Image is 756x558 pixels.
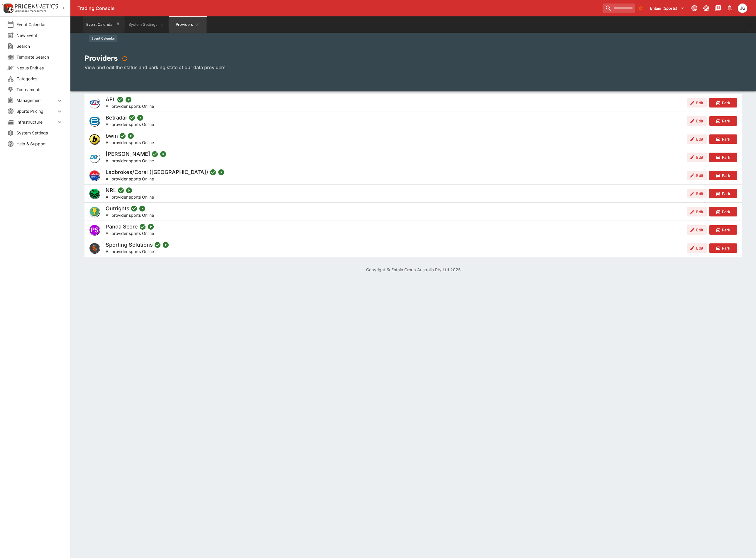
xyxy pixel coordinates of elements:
img: bwin.png [89,134,99,144]
button: Edit [687,207,707,216]
button: James Gordon [736,2,749,15]
svg: Flowing [126,187,133,194]
button: Park [709,116,737,126]
img: PriceKinetics [15,4,58,8]
img: outrights.png [89,207,99,216]
button: refresh [119,53,130,64]
div: bwin [89,134,100,144]
svg: Online [131,205,138,212]
h5: AFL [106,96,116,103]
img: PriceKinetics Logo [2,2,13,14]
h5: Outrights [106,205,129,212]
svg: Online [151,151,158,158]
button: Event Calendar [83,16,124,33]
svg: Flowing [160,151,167,158]
button: System Settings [125,16,168,33]
button: Park [709,243,737,253]
p: All provider sports Online [106,176,225,182]
img: donbestxml.png [89,152,99,162]
svg: Flowing [125,96,132,103]
p: All provider sports Online [106,139,154,146]
input: search [603,4,635,13]
button: Edit [687,134,707,144]
p: All provider sports Online [106,230,154,236]
svg: Online [119,132,126,139]
svg: Flowing [162,241,169,248]
svg: Flowing [127,132,134,139]
button: Edit [687,243,707,253]
button: Select Tenant [647,4,688,13]
h5: Betradar [106,114,127,121]
button: Connected to PK [689,3,700,13]
div: outrights [89,207,100,217]
button: Park [709,189,737,198]
div: betradar [89,116,100,126]
span: Management [16,97,56,103]
svg: Online [128,114,136,121]
h2: Providers [84,53,742,64]
span: Categories [16,76,63,82]
button: No Bookmarks [636,4,645,13]
p: All provider sports Online [106,121,154,127]
svg: Online [154,241,161,248]
svg: Flowing [218,169,225,176]
button: Park [709,153,737,162]
span: Event Calendar [16,21,63,28]
button: Edit [687,116,707,126]
div: lclkafka [89,170,100,181]
span: Nexus Entities [16,65,63,71]
button: Park [709,207,737,216]
svg: Online [209,169,217,176]
span: System Settings [16,130,63,136]
span: Infrastructure [16,119,56,125]
button: Park [709,134,737,144]
h5: bwin [106,132,118,139]
img: nrl.png [89,189,99,199]
div: Trading Console [77,5,600,11]
button: Providers [169,16,207,33]
span: Help & Support [16,141,63,147]
button: Documentation [713,3,723,13]
div: sportingsolutions [89,243,100,253]
svg: Flowing [147,223,154,230]
button: Edit [687,98,707,107]
button: Edit [687,225,707,235]
button: Notifications [724,3,735,13]
span: Search [16,43,63,49]
span: Tournaments [16,86,63,93]
img: Sportsbook Management [15,10,46,12]
p: All provider sports Online [106,212,154,218]
button: Park [709,225,737,235]
h5: [PERSON_NAME] [106,151,150,157]
span: Sports Pricing [16,108,56,114]
span: Template Search [16,54,63,60]
button: Toggle light/dark mode [701,3,711,13]
div: nrl [89,188,100,199]
h6: View and edit the status and parking state of our data providers [84,64,742,71]
button: Edit [687,189,707,198]
svg: Online [117,187,124,194]
svg: Online [139,223,146,230]
p: All provider sports Online [106,194,154,200]
div: Event Calendar [89,35,117,42]
h5: Panda Score [106,223,138,230]
p: All provider sports Online [106,248,169,255]
svg: Online [117,96,124,103]
svg: Flowing [137,114,144,121]
button: Park [709,171,737,180]
div: pandascore [89,225,100,235]
img: betradar.png [89,116,99,126]
button: Edit [687,171,707,180]
h5: NRL [106,187,116,194]
span: New Event [16,32,63,38]
button: Edit [687,153,707,162]
div: James Gordon [738,4,747,13]
img: afl.png [89,100,99,105]
p: Copyright © Entain Group Australia Pty Ltd 2025 [70,267,756,273]
h5: Ladbrokes/Coral ([GEOGRAPHIC_DATA]) [106,169,208,175]
button: Park [709,98,737,107]
p: All provider sports Online [106,158,167,164]
p: All provider sports Online [106,103,154,109]
img: sportingsolutions.jpeg [89,243,99,253]
div: afl [89,98,100,108]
